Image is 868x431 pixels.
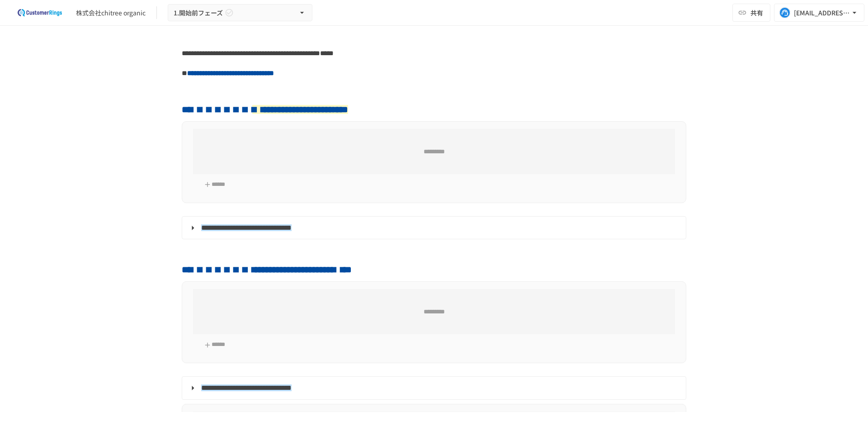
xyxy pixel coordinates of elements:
div: [EMAIL_ADDRESS][DOMAIN_NAME] [794,7,850,19]
span: 共有 [750,8,763,18]
img: 2eEvPB0nRDFhy0583kMjGN2Zv6C2P7ZKCFl8C3CzR0M [11,5,69,20]
button: 1.開始前フェーズ [168,4,312,22]
button: 共有 [732,4,770,22]
div: 株式会社chitree organic [76,8,146,18]
span: 1.開始前フェーズ [174,7,223,19]
button: [EMAIL_ADDRESS][DOMAIN_NAME] [774,4,864,22]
